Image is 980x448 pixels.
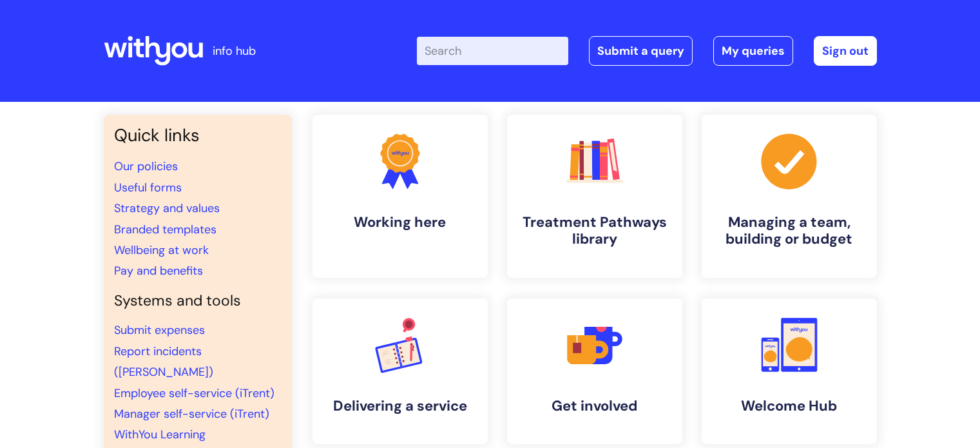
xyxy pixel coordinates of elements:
a: Employee self-service (iTrent) [114,385,274,401]
input: Search [417,37,568,65]
a: Branded templates [114,222,216,237]
h3: Quick links [114,125,282,146]
a: Wellbeing at work [114,242,209,258]
a: Managing a team, building or budget [702,115,877,278]
a: My queries [713,36,793,66]
h4: Working here [323,214,477,231]
a: Working here [312,115,488,278]
a: Treatment Pathways library [507,115,682,278]
a: Useful forms [114,180,182,195]
a: Delivering a service [312,298,488,444]
h4: Systems and tools [114,292,282,310]
h4: Delivering a service [323,398,477,414]
a: Report incidents ([PERSON_NAME]) [114,344,213,380]
a: Get involved [507,298,682,444]
a: WithYou Learning [114,427,206,442]
h4: Welcome Hub [712,398,867,414]
a: Manager self-service (iTrent) [114,406,269,422]
p: info hub [213,41,256,61]
a: Strategy and values [114,200,220,216]
h4: Treatment Pathways library [517,214,672,248]
div: | - [417,36,877,66]
a: Submit a query [589,36,693,66]
h4: Get involved [517,398,672,414]
a: Submit expenses [114,322,205,338]
a: Welcome Hub [702,298,877,444]
a: Pay and benefits [114,263,203,278]
h4: Managing a team, building or budget [712,214,867,248]
a: Sign out [814,36,877,66]
a: Our policies [114,159,178,174]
